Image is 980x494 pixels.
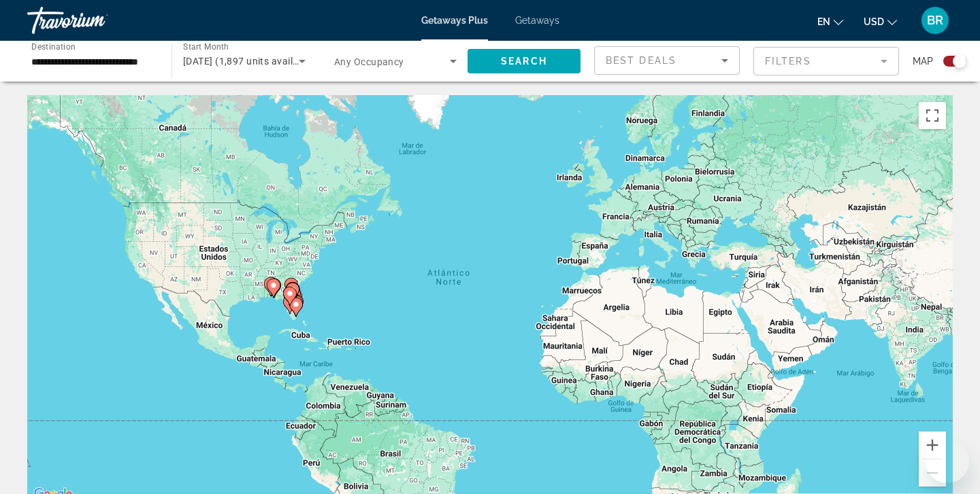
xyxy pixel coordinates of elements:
a: Getaways [515,15,559,26]
span: Search [501,56,547,67]
span: en [817,16,830,27]
span: Start Month [183,42,229,52]
span: Any Occupancy [334,56,404,67]
button: User Menu [917,6,953,35]
button: Change language [817,12,843,31]
mat-select: Sort by [606,52,728,69]
button: Filter [753,46,899,76]
span: BR [927,14,943,27]
button: Acercar [919,431,946,459]
a: Getaways Plus [421,15,488,26]
button: Activar o desactivar la vista de pantalla completa [919,102,946,129]
span: Destination [31,41,76,51]
span: Best Deals [606,55,676,66]
span: USD [864,16,884,27]
button: Search [468,49,581,73]
button: Alejar [919,459,946,487]
button: Change currency [864,12,897,31]
span: Map [913,52,933,71]
iframe: Botón para iniciar la ventana de mensajería [926,440,969,483]
span: [DATE] (1,897 units available) [183,56,315,67]
a: Travorium [27,3,163,38]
